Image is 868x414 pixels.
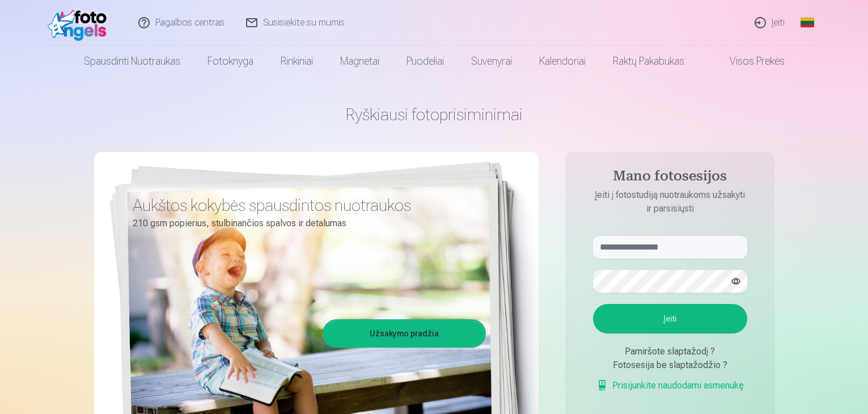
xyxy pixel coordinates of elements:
a: Puodeliai [393,45,458,77]
h3: Aukštos kokybės spausdintos nuotraukos [133,195,477,216]
a: Užsakymo pradžia [324,321,484,346]
a: Fotoknyga [194,45,267,77]
a: Kalendoriai [526,45,599,77]
a: Visos prekės [698,45,798,77]
p: 210 gsm popierius, stulbinančios spalvos ir detalumas [133,216,477,231]
a: Spausdinti nuotraukas [70,45,194,77]
div: Pamiršote slaptažodį ? [593,345,747,358]
a: Prisijunkite naudodami asmenukę [596,379,744,392]
button: Įeiti [593,304,747,333]
a: Rinkiniai [267,45,327,77]
a: Magnetai [327,45,393,77]
div: Fotosesija be slaptažodžio ? [593,358,747,372]
h4: Mano fotosesijos [582,168,759,188]
a: Raktų pakabukas [599,45,698,77]
h1: Ryškiausi fotoprisiminimai [94,104,774,125]
p: Įeiti į fotostudiją nuotraukoms užsakyti ir parsisiųsti [582,188,759,216]
img: /fa2 [48,5,113,41]
a: Suvenyrai [458,45,526,77]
